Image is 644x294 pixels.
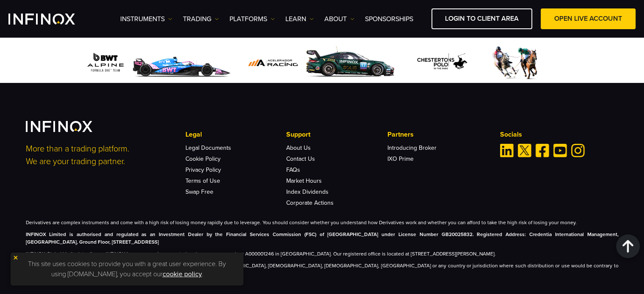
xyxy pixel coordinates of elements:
a: Legal Documents [185,144,231,151]
p: This site uses cookies to provide you with a great user experience. By using [DOMAIN_NAME], you a... [15,257,239,281]
a: Instruments [120,14,172,24]
p: Support [286,129,387,140]
p: More than a trading platform. We are your trading partner. [26,143,174,168]
a: PLATFORMS [229,14,275,24]
a: Cookie Policy [185,155,221,162]
a: Introducing Broker [387,144,437,151]
a: Privacy Policy [185,166,221,173]
a: Swap Free [185,188,213,195]
p: Socials [500,129,619,140]
a: Corporate Actions [286,199,334,206]
a: Facebook [536,144,549,157]
a: FAQs [286,166,300,173]
a: Contact Us [286,155,315,162]
a: Youtube [553,144,567,157]
a: Instagram [571,144,585,157]
a: LOGIN TO CLIENT AREA [431,8,532,29]
a: TRADING [183,14,219,24]
a: SPONSORSHIPS [365,14,413,24]
a: Linkedin [500,144,514,157]
a: OPEN LIVE ACCOUNT [541,8,636,29]
strong: INFINOX Limited is authorised and regulated as an Investment Dealer by the Financial Services Com... [26,231,619,245]
a: Market Hours [286,177,322,184]
a: INFINOX Logo [8,14,95,25]
a: About Us [286,144,311,151]
p: The information on this site is not directed at residents of [GEOGRAPHIC_DATA], [DEMOGRAPHIC_DATA... [26,262,619,277]
a: Index Dividends [286,188,329,195]
a: ABOUT [324,14,354,24]
a: IXO Prime [387,155,414,162]
a: cookie policy [163,270,202,278]
a: Terms of Use [185,177,220,184]
a: Learn [285,14,314,24]
img: yellow close icon [13,255,19,261]
p: INFINOX Global Limited, trading as INFINOX is a company incorporated under company number: A00000... [26,250,619,258]
p: Derivatives are complex instruments and come with a high risk of losing money rapidly due to leve... [26,219,619,226]
a: Twitter [518,144,531,157]
p: Legal [185,129,286,140]
p: Partners [387,129,488,140]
